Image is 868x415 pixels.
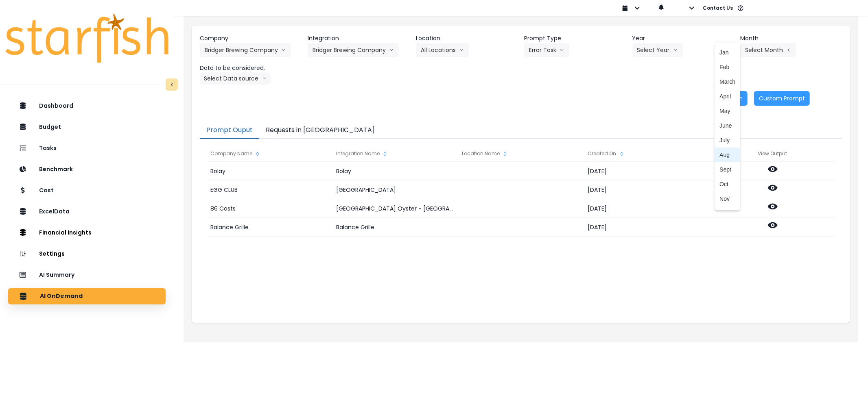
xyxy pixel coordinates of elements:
p: Tasks [39,145,57,152]
div: [DATE] [584,218,709,237]
header: Integration [308,34,409,43]
button: Financial Insights [8,225,166,241]
span: Jan [719,48,735,56]
span: April [719,92,735,100]
button: ExcelData [8,204,166,220]
button: Bridger Brewing Companyarrow down line [200,43,291,57]
button: All Locationsarrow down line [416,43,469,57]
span: July [719,136,735,144]
span: Sept [719,165,735,174]
svg: arrow down line [673,46,678,54]
button: Benchmark [8,161,166,178]
span: Feb [719,63,735,71]
button: Select Yeararrow down line [632,43,683,57]
span: Oct [719,180,735,188]
div: [GEOGRAPHIC_DATA] [332,180,457,199]
div: [DATE] [584,199,709,218]
svg: arrow down line [459,46,464,54]
button: Budget [8,119,166,135]
button: Requests in [GEOGRAPHIC_DATA] [259,122,382,139]
header: Prompt Type [524,34,626,43]
div: Bolay [332,162,457,180]
svg: sort [382,151,388,157]
p: Dashboard [39,102,73,109]
p: AI OnDemand [40,293,83,300]
svg: sort [254,151,261,157]
div: Balance Grille [332,218,457,237]
button: Error Taskarrow down line [524,43,569,57]
button: Select Montharrow left line [740,43,796,57]
span: Aug [719,151,735,159]
span: May [719,107,735,115]
header: Company [200,34,302,43]
p: Benchmark [39,166,73,173]
svg: arrow down line [281,46,286,54]
button: Tasks [8,140,166,156]
div: Company Name [206,146,332,162]
header: Month [740,34,842,43]
button: Bridger Brewing Companyarrow down line [308,43,399,57]
button: Cost [8,183,166,199]
div: Balance Grille [206,218,332,237]
svg: arrow down line [389,46,394,54]
div: Integration Name [332,146,457,162]
div: Location Name [458,146,583,162]
header: Data to be considered. [200,64,302,72]
header: Year [632,34,734,43]
header: Location [416,34,518,43]
svg: arrow down line [560,46,564,54]
div: [DATE] [584,162,709,180]
div: View Output [710,146,835,162]
button: AI OnDemand [8,288,166,304]
div: Bolay [206,162,332,180]
button: AI Summary [8,267,166,283]
svg: arrow left line [786,46,791,54]
svg: sort [619,151,625,157]
p: Budget [39,124,61,130]
button: Dashboard [8,98,166,114]
div: EGG CLUB [206,180,332,199]
ul: Select Montharrow left line [715,43,740,210]
svg: sort [502,151,508,157]
p: ExcelData [39,208,70,215]
p: AI Summary [39,272,74,278]
button: Settings [8,246,166,262]
div: [DATE] [584,180,709,199]
button: Prompt Ouput [200,122,259,139]
div: Created On [584,146,709,162]
div: 86 Costs [206,199,332,218]
span: Nov [719,195,735,203]
div: [GEOGRAPHIC_DATA] Oyster - [GEOGRAPHIC_DATA] [332,199,457,218]
span: March [719,78,735,86]
button: Select Data sourcearrow down line [200,72,271,85]
p: Cost [39,187,54,194]
span: June [719,122,735,130]
button: Custom Prompt [754,91,810,106]
svg: arrow down line [262,74,267,83]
